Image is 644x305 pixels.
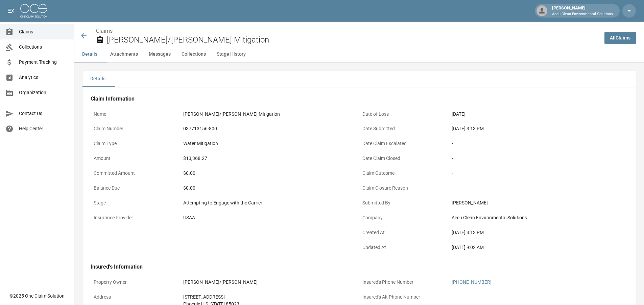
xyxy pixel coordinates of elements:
[549,5,616,17] div: [PERSON_NAME]
[19,59,69,66] span: Payment Tracking
[359,122,449,135] p: Date Submitted
[19,110,69,117] span: Contact Us
[359,182,449,195] p: Claim Closure Reason
[91,137,180,150] p: Claim Type
[359,226,449,239] p: Created At
[552,11,613,17] p: Accu Clean Environmental Solutions
[359,211,449,224] p: Company
[452,140,625,147] div: -
[183,199,356,206] div: Attempting to Engage with the Carrier
[91,95,628,102] h4: Claim Information
[91,276,180,289] p: Property Owner
[452,229,625,236] div: [DATE] 3:13 PM
[19,74,69,81] span: Analytics
[359,290,449,304] p: Insured's Alt Phone Number
[183,111,356,118] div: [PERSON_NAME]/[PERSON_NAME] Mitigation
[452,294,625,301] div: -
[91,122,180,135] p: Claim Number
[359,241,449,254] p: Updated At
[359,137,449,150] p: Date Claim Escalated
[452,170,625,177] div: -
[359,167,449,180] p: Claim Outcome
[452,125,625,132] div: [DATE] 3:13 PM
[107,35,599,45] h2: [PERSON_NAME]/[PERSON_NAME] Mitigation
[91,108,180,121] p: Name
[91,182,180,195] p: Balance Due
[183,214,356,221] div: USAA
[91,167,180,180] p: Committed Amount
[143,46,176,62] button: Messages
[82,71,636,87] div: details tabs
[105,46,143,62] button: Attachments
[604,32,636,44] a: AllClaims
[359,276,449,289] p: Insured's Phone Number
[96,27,599,35] nav: breadcrumb
[452,244,625,251] div: [DATE] 9:02 AM
[183,185,356,192] div: $0.00
[183,294,356,301] div: [STREET_ADDRESS]
[183,140,356,147] div: Water Mitigation
[452,279,492,285] a: [PHONE_NUMBER]
[91,290,180,304] p: Address
[20,4,47,18] img: ocs-logo-white-transparent.png
[19,125,69,132] span: Help Center
[183,279,356,286] div: [PERSON_NAME]/[PERSON_NAME]
[183,155,356,162] div: $13,368.27
[82,71,113,87] button: Details
[91,211,180,224] p: Insurance Provider
[183,170,356,177] div: $0.00
[452,199,625,206] div: [PERSON_NAME]
[91,264,628,270] h4: Insured's Information
[74,46,105,62] button: Details
[91,152,180,165] p: Amount
[359,196,449,210] p: Submitted By
[19,28,69,35] span: Claims
[176,46,211,62] button: Collections
[19,89,69,96] span: Organization
[9,293,65,299] div: © 2025 One Claim Solution
[4,4,18,18] button: open drawer
[96,28,113,34] a: Claims
[452,155,625,162] div: -
[74,46,644,62] div: anchor tabs
[452,185,625,192] div: -
[91,196,180,210] p: Stage
[211,46,251,62] button: Stage History
[359,152,449,165] p: Date Claim Closed
[183,125,356,132] div: 037713156-800
[359,108,449,121] p: Date of Loss
[19,44,69,51] span: Collections
[452,111,625,118] div: [DATE]
[452,214,625,221] div: Accu Clean Environmental Solutions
